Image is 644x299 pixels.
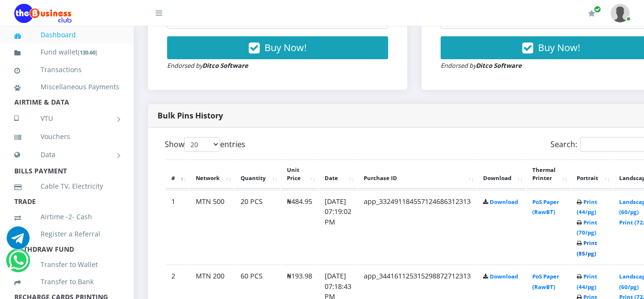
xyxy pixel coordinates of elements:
a: Fund wallet[130.60] [14,41,119,64]
th: Unit Price: activate to sort column ascending [281,160,318,189]
th: Network: activate to sort column ascending [190,160,234,189]
strong: Ditco Software [476,61,522,70]
a: Airtime -2- Cash [14,206,119,228]
img: User [611,4,630,22]
td: ₦484.95 [281,190,318,264]
td: MTN 500 [190,190,234,264]
img: Logo [14,4,72,23]
a: Print (70/pg) [577,219,597,236]
a: Download [490,273,518,280]
span: Renew/Upgrade Subscription [594,6,601,13]
td: [DATE] 07:19:02 PM [319,190,357,264]
a: Print (44/pg) [577,273,597,290]
select: Showentries [184,137,220,152]
td: 1 [166,190,189,264]
label: Show entries [165,137,245,152]
a: Dashboard [14,24,119,46]
th: Download: activate to sort column ascending [477,160,526,189]
th: Quantity: activate to sort column ascending [235,160,280,189]
small: [ ] [78,49,97,56]
a: Miscellaneous Payments [14,76,119,98]
span: Buy Now! [538,41,580,54]
button: Buy Now! [167,36,388,59]
td: 20 PCS [235,190,280,264]
a: VTU [14,107,119,130]
th: Date: activate to sort column ascending [319,160,357,189]
a: PoS Paper (RawBT) [532,198,559,216]
a: Chat for support [9,256,28,272]
a: Register a Referral [14,223,119,245]
a: Download [490,198,518,205]
a: PoS Paper (RawBT) [532,273,559,290]
strong: Ditco Software [202,61,248,70]
a: Data [14,143,119,167]
th: Thermal Printer: activate to sort column ascending [527,160,570,189]
small: Endorsed by [441,61,522,70]
span: Buy Now! [264,41,306,54]
a: Chat for support [7,234,30,249]
b: 130.60 [80,49,95,56]
td: app_332491184557124686312313 [358,190,476,264]
small: Endorsed by [167,61,248,70]
i: Renew/Upgrade Subscription [588,10,595,17]
a: Transfer to Wallet [14,254,119,276]
strong: Bulk Pins History [158,110,223,121]
a: Print (44/pg) [577,198,597,216]
a: Print (85/pg) [577,239,597,257]
a: Vouchers [14,126,119,148]
a: Transfer to Bank [14,271,119,293]
a: Transactions [14,59,119,81]
th: Portrait: activate to sort column ascending [571,160,612,189]
a: Cable TV, Electricity [14,175,119,197]
th: #: activate to sort column descending [166,160,189,189]
th: Purchase ID: activate to sort column ascending [358,160,476,189]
